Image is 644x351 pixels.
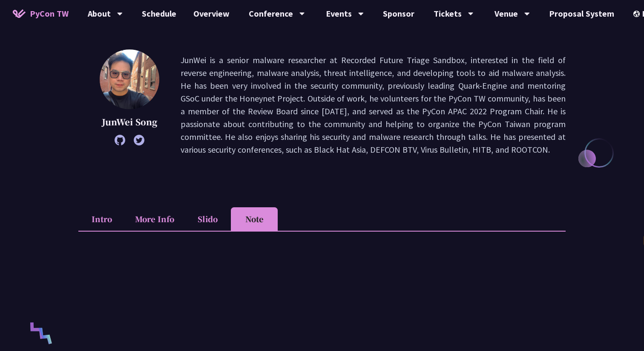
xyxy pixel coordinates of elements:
p: JunWei is a senior malware researcher at Recorded Future Triage Sandbox, interested in the field ... [181,54,566,156]
a: PyCon TW [4,3,77,24]
p: JunWei Song [100,116,159,128]
img: Home icon of PyCon TW 2025 [13,9,26,18]
img: Locale Icon [633,11,642,17]
img: JunWei Song [100,49,159,109]
span: PyCon TW [30,7,69,20]
li: Intro [78,207,125,231]
li: Slido [184,207,231,231]
li: More Info [125,207,184,231]
li: Note [231,207,278,231]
